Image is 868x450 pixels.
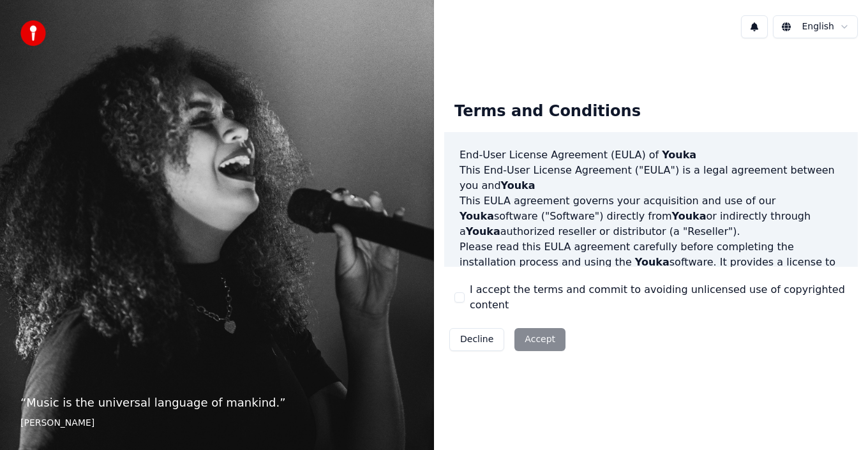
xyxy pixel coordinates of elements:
[20,417,414,430] footer: [PERSON_NAME]
[460,163,842,193] p: This End-User License Agreement ("EULA") is a legal agreement between you and
[460,147,842,163] h3: End-User License Agreement (EULA) of
[501,179,535,191] span: Youka
[449,328,504,351] button: Decline
[460,239,842,301] p: Please read this EULA agreement carefully before completing the installation process and using th...
[470,282,848,313] label: I accept the terms and commit to avoiding unlicensed use of copyrighted content
[635,256,670,268] span: Youka
[460,210,494,222] span: Youka
[20,394,414,412] p: “ Music is the universal language of mankind. ”
[20,20,46,46] img: youka
[444,91,651,132] div: Terms and Conditions
[466,225,500,237] span: Youka
[672,210,707,222] span: Youka
[662,149,696,161] span: Youka
[460,193,842,239] p: This EULA agreement governs your acquisition and use of our software ("Software") directly from o...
